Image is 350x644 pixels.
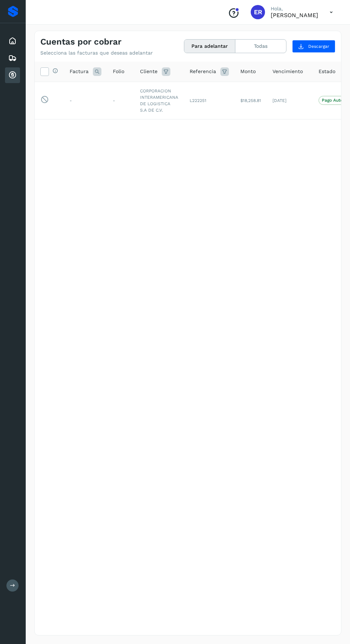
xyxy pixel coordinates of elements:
[319,68,335,75] span: Estado
[272,68,303,75] span: Vencimiento
[267,82,313,119] td: [DATE]
[292,40,335,53] button: Descargar
[134,82,184,119] td: CORPORACION INTERAMERICANA DE LOGISTICA S.A DE C.V.
[40,37,121,47] h4: Cuentas por cobrar
[70,68,89,75] span: Factura
[271,6,318,12] p: Hola,
[190,68,216,75] span: Referencia
[5,50,20,66] div: Embarques
[235,40,286,53] button: Todas
[184,40,235,53] button: Para adelantar
[64,82,107,119] td: -
[140,68,157,75] span: Cliente
[235,82,267,119] td: $18,258.81
[113,68,124,75] span: Folio
[5,67,20,83] div: Cuentas por cobrar
[271,12,318,19] p: Eduardo Reyes González
[308,43,329,50] span: Descargar
[5,33,20,49] div: Inicio
[107,82,134,119] td: -
[184,82,235,119] td: L222251
[40,50,153,56] p: Selecciona las facturas que deseas adelantar
[240,68,256,75] span: Monto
